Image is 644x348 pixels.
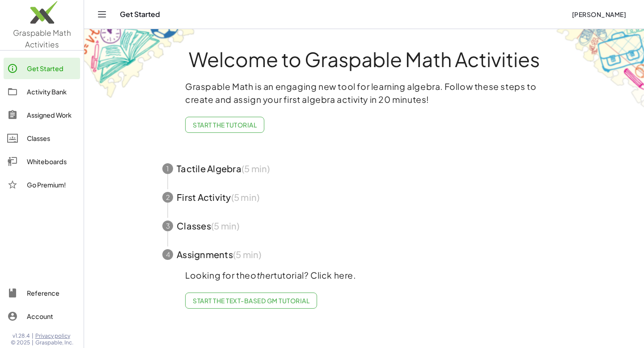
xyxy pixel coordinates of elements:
[162,192,173,203] div: 2
[27,311,76,322] div: Account
[13,332,30,340] span: v1.28.4
[27,288,76,298] div: Reference
[13,28,71,49] span: Graspable Math Activities
[4,127,80,149] a: Classes
[152,183,576,212] button: 2First Activity(5 min)
[572,10,626,18] span: [PERSON_NAME]
[193,121,257,129] span: Start the Tutorial
[152,212,576,240] button: 3Classes(5 min)
[95,7,109,21] button: Toggle navigation
[27,156,76,167] div: Whiteboards
[152,240,576,269] button: 4Assignments(5 min)
[162,221,173,231] div: 3
[32,332,34,340] span: |
[35,332,73,340] a: Privacy policy
[250,270,274,280] em: other
[27,133,76,144] div: Classes
[4,306,80,327] a: Account
[193,297,309,305] span: Start the Text-based GM Tutorial
[146,49,582,69] h1: Welcome to Graspable Math Activities
[162,163,173,174] div: 1
[185,80,543,106] p: Graspable Math is an engaging new tool for learning algebra. Follow these steps to create and ass...
[162,249,173,260] div: 4
[27,179,76,190] div: Go Premium!
[4,104,80,126] a: Assigned Work
[185,117,264,133] button: Start the Tutorial
[11,339,30,346] span: © 2025
[185,293,317,309] a: Start the Text-based GM Tutorial
[84,28,196,99] img: get-started-bg-ul-Ceg4j33I.png
[4,151,80,172] a: Whiteboards
[4,81,80,102] a: Activity Bank
[27,63,76,74] div: Get Started
[4,282,80,304] a: Reference
[35,339,73,346] span: Graspable, Inc.
[152,154,576,183] button: 1Tactile Algebra(5 min)
[185,269,543,282] p: Looking for the tutorial? Click here.
[4,58,80,79] a: Get Started
[27,86,76,97] div: Activity Bank
[564,6,633,22] button: [PERSON_NAME]
[32,339,34,346] span: |
[27,110,76,120] div: Assigned Work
